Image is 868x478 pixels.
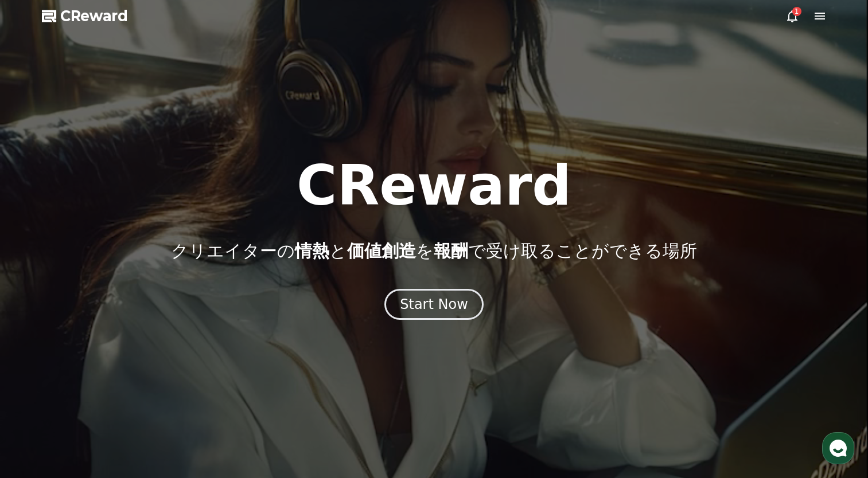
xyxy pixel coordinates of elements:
[384,300,484,311] a: Start Now
[792,7,801,16] div: 1
[434,241,468,261] span: 報酬
[400,295,468,314] div: Start Now
[384,289,484,320] button: Start Now
[171,241,697,261] p: クリエイターの と を で受け取ることができる場所
[785,9,799,23] a: 1
[60,7,128,25] span: CReward
[347,241,416,261] span: 価値創造
[297,158,571,213] h1: CReward
[295,241,329,261] span: 情熱
[42,7,128,25] a: CReward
